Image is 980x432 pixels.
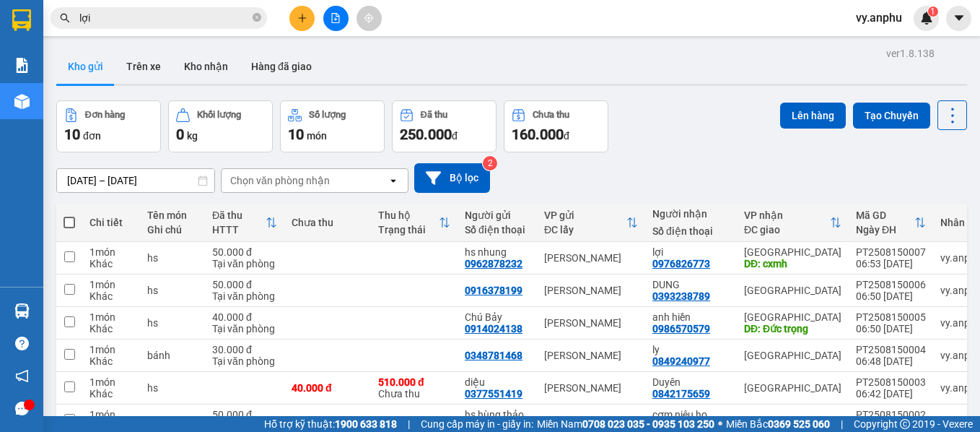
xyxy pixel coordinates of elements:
[64,126,80,143] span: 10
[12,45,128,62] div: hs nhung
[172,49,240,84] button: Kho nhận
[12,9,31,31] img: logo-vxr
[292,217,364,228] div: Chưa thu
[544,415,638,426] div: [PERSON_NAME]
[652,258,710,269] div: 0976826773
[652,355,710,367] div: 0849240977
[56,49,115,84] button: Kho gửi
[652,279,730,290] div: DUNG
[744,350,841,361] div: [GEOGRAPHIC_DATA]
[737,204,849,242] th: Toggle SortBy
[465,409,530,420] div: hs hùng thảo
[147,224,198,236] div: Ghi chú
[147,209,198,221] div: Tên món
[85,110,125,120] div: Đơn hàng
[537,416,714,432] span: Miền Nam
[159,82,212,108] span: cxmh
[212,344,277,355] div: 30.000 đ
[744,209,830,221] div: VP nhận
[89,323,133,334] div: Khác
[335,418,397,430] strong: 1900 633 818
[212,246,277,258] div: 50.000 đ
[212,209,266,221] div: Đã thu
[652,344,730,355] div: ly
[856,224,914,236] div: Ngày ĐH
[744,311,841,323] div: [GEOGRAPHIC_DATA]
[841,416,843,432] span: |
[12,62,128,82] div: 0962878232
[378,376,450,399] div: Chưa thu
[744,323,841,334] div: DĐ: Đức trọng
[744,285,841,296] div: [GEOGRAPHIC_DATA]
[147,415,198,426] div: hs
[582,418,714,430] strong: 0708 023 035 - 0935 103 250
[953,12,966,25] span: caret-down
[83,130,101,142] span: đơn
[652,225,730,237] div: Số điện thoại
[212,224,266,236] div: HTTT
[280,100,385,152] button: Số lượng10món
[856,409,926,420] div: PT2508150002
[212,290,277,302] div: Tại văn phòng
[744,224,830,236] div: ĐC giao
[323,6,349,31] button: file-add
[856,388,926,399] div: 06:42 [DATE]
[212,323,277,334] div: Tại văn phòng
[544,350,638,361] div: [PERSON_NAME]
[289,6,315,31] button: plus
[652,290,710,302] div: 0393238789
[465,311,530,323] div: Chú Bảy
[652,208,730,220] div: Người nhận
[89,409,133,420] div: 1 món
[533,110,569,120] div: Chưa thu
[89,290,133,302] div: Khác
[930,7,935,17] span: 1
[12,12,35,27] span: Gửi:
[331,13,341,23] span: file-add
[652,311,730,323] div: anh hiền
[253,12,261,25] span: close-circle
[168,100,273,152] button: Khối lượng0kg
[652,323,710,334] div: 0986570579
[147,285,198,296] div: hs
[89,376,133,388] div: 1 món
[512,126,564,143] span: 160.000
[544,209,626,221] div: VP gửi
[89,388,133,399] div: Khác
[89,311,133,323] div: 1 món
[483,156,497,170] sup: 2
[147,317,198,329] div: hs
[652,409,730,420] div: cơm niêu hoa đào
[378,376,450,388] div: 510.000 đ
[856,279,926,290] div: PT2508150006
[147,382,198,394] div: hs
[147,252,198,264] div: hs
[465,388,522,399] div: 0377551419
[147,350,198,361] div: bánh
[138,12,284,45] div: [GEOGRAPHIC_DATA]
[400,126,452,143] span: 250.000
[12,12,128,45] div: [PERSON_NAME]
[56,100,161,152] button: Đơn hàng10đơn
[707,409,716,420] span: ...
[856,209,914,221] div: Mã GD
[297,13,307,23] span: plus
[89,344,133,355] div: 1 món
[928,7,938,17] sup: 1
[465,258,522,269] div: 0962878232
[292,382,364,394] div: 40.000 đ
[421,110,447,120] div: Đã thu
[138,45,284,62] div: lợi
[544,382,638,394] div: [PERSON_NAME]
[946,6,971,31] button: caret-down
[544,285,638,296] div: [PERSON_NAME]
[212,311,277,323] div: 40.000 đ
[849,204,933,242] th: Toggle SortBy
[197,110,241,120] div: Khối lượng
[465,323,522,334] div: 0914024138
[288,126,304,143] span: 10
[856,323,926,334] div: 06:50 [DATE]
[856,311,926,323] div: PT2508150005
[421,416,533,432] span: Cung cấp máy in - giấy in:
[544,317,638,329] div: [PERSON_NAME]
